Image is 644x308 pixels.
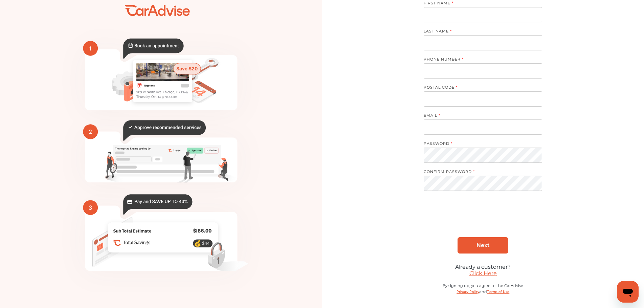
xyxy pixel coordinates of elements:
a: Next [458,237,508,254]
a: Terms of Use [487,288,509,294]
label: PASSWORD [424,141,535,148]
label: FIRST NAME [424,1,535,7]
label: POSTAL CODE [424,85,535,91]
text: 💰 [194,240,201,247]
label: CONFIRM PASSWORD [424,169,535,176]
a: Privacy Policy [457,288,479,294]
label: LAST NAME [424,29,535,35]
div: Already a customer? [424,264,542,270]
iframe: reCAPTCHA [431,206,534,232]
label: PHONE NUMBER [424,57,535,63]
span: Next [476,242,490,248]
a: Click Here [469,270,497,277]
div: By signing up, you agree to the CarAdvise and [424,283,542,301]
iframe: Button to launch messaging window [617,281,639,303]
label: EMAIL [424,113,535,119]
